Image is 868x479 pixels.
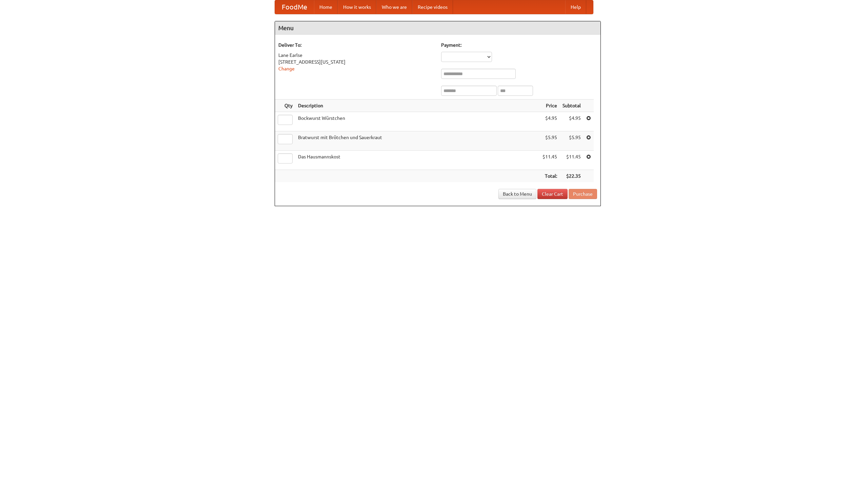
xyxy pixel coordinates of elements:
[560,100,584,112] th: Subtotal
[275,100,295,112] th: Qty
[540,170,560,182] th: Total:
[278,66,295,71] a: Change
[560,151,584,170] td: $11.45
[537,189,568,199] a: Clear Cart
[441,42,597,48] h5: Payment:
[540,131,560,151] td: $5.95
[314,0,338,14] a: Home
[540,100,560,112] th: Price
[560,170,584,182] th: $22.35
[540,151,560,170] td: $11.45
[278,42,434,48] h5: Deliver To:
[275,21,600,35] h4: Menu
[295,131,540,151] td: Bratwurst mit Brötchen und Sauerkraut
[275,0,314,14] a: FoodMe
[295,100,540,112] th: Description
[376,0,412,14] a: Who we are
[295,112,540,131] td: Bockwurst Würstchen
[560,112,584,131] td: $4.95
[498,189,536,199] a: Back to Menu
[412,0,453,14] a: Recipe videos
[565,0,586,14] a: Help
[540,112,560,131] td: $4.95
[338,0,376,14] a: How it works
[278,52,434,59] div: Lane Earlse
[278,59,434,65] div: [STREET_ADDRESS][US_STATE]
[560,131,584,151] td: $5.95
[569,189,597,199] button: Purchase
[295,151,540,170] td: Das Hausmannskost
